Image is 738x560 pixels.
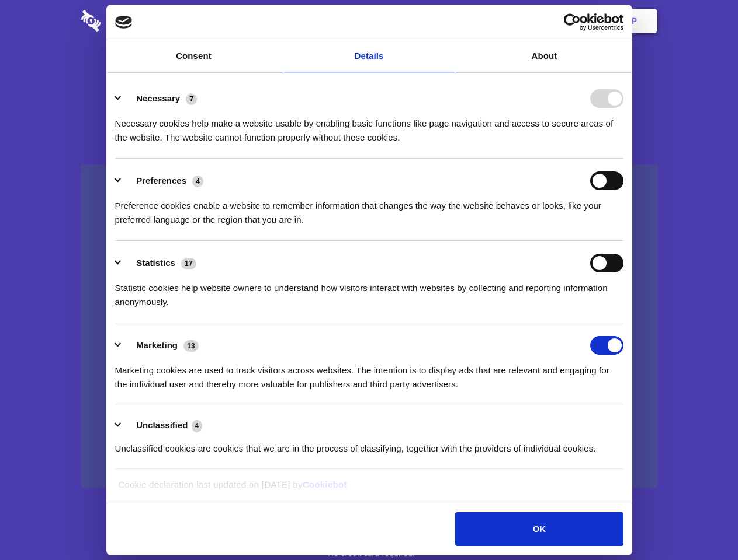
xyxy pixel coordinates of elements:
a: Pricing [343,3,394,39]
label: Necessary [136,93,180,103]
div: Unclassified cookies are cookies that we are in the process of classifying, together with the pro... [115,433,623,456]
div: Marketing cookies are used to track visitors across websites. The intention is to display ads tha... [115,355,623,391]
div: Necessary cookies help make a website usable by enabling basic functions like page navigation and... [115,108,623,145]
button: Necessary (7) [115,89,205,108]
h4: Auto-redaction of sensitive data, encrypted data sharing and self-destructing private chats. Shar... [81,106,657,145]
label: Marketing [136,340,178,350]
a: Cookiebot [303,480,347,489]
label: Preferences [136,176,186,185]
h1: Eliminate Slack Data Loss. [81,52,657,94]
a: Wistia video thumbnail [81,164,657,488]
button: Preferences (4) [115,171,211,190]
a: Consent [106,40,282,72]
div: Cookie declaration last updated on [DATE] by [109,478,629,501]
button: OK [455,512,623,546]
button: Marketing (13) [115,336,206,355]
div: Preference cookies enable a website to remember information that changes the way the website beha... [115,190,623,227]
span: 4 [192,176,203,187]
span: 13 [183,340,199,352]
a: Usercentrics Cookiebot - opens in a new window [521,13,623,31]
a: Details [282,40,457,72]
img: logo [115,16,133,29]
img: logo-wordmark-white-trans-d4663122ce5f474addd5e946df7df03e33cb6a1c49d2221995e7729f52c070b2.svg [81,10,181,32]
button: Unclassified (4) [115,418,210,433]
a: Contact [474,3,528,39]
div: Statistic cookies help website owners to understand how visitors interact with websites by collec... [115,272,623,309]
span: 4 [192,420,203,432]
a: Login [530,3,581,39]
label: Statistics [136,258,175,268]
span: 7 [186,93,197,105]
a: About [457,40,632,72]
span: 17 [181,258,196,269]
button: Statistics (17) [115,254,204,272]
